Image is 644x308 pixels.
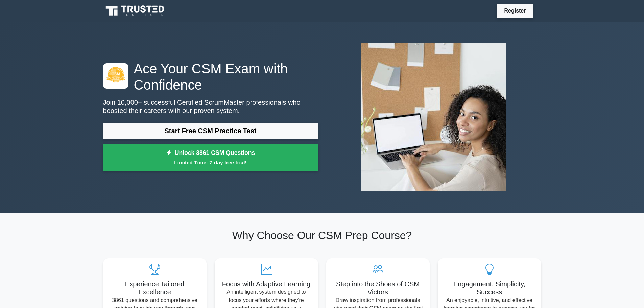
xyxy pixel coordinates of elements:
h1: Ace Your CSM Exam with Confidence [103,61,318,93]
h2: Why Choose Our CSM Prep Course? [103,229,541,242]
h5: Engagement, Simplicity, Success [443,280,536,296]
small: Limited Time: 7-day free trial! [112,159,310,166]
a: Unlock 3861 CSM QuestionsLimited Time: 7-day free trial! [103,144,318,171]
p: Join 10,000+ successful Certified ScrumMaster professionals who boosted their careers with our pr... [103,98,318,115]
a: Start Free CSM Practice Test [103,123,318,139]
a: Register [500,6,530,15]
h5: Focus with Adaptive Learning [220,280,313,288]
h5: Experience Tailored Excellence [109,280,201,296]
h5: Step into the Shoes of CSM Victors [332,280,424,296]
